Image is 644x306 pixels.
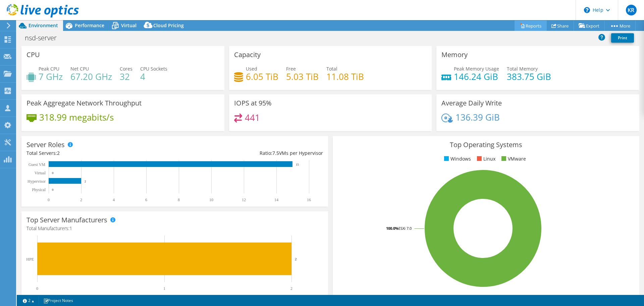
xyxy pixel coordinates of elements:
[274,198,278,202] text: 14
[120,73,132,80] h4: 32
[286,73,319,80] h4: 5.03 TiB
[26,99,142,107] h3: Peak Aggregate Network Throughput
[338,141,634,148] h3: Top Operating Systems
[295,257,297,261] text: 2
[113,198,115,202] text: 4
[70,65,89,72] span: Net CPU
[140,65,167,72] span: CPU Sockets
[454,65,499,72] span: Peak Memory Usage
[442,155,471,163] li: Windows
[48,198,50,202] text: 0
[175,149,323,157] div: Ratio: VMs per Hypervisor
[80,198,82,202] text: 2
[546,20,574,31] a: Share
[35,171,46,175] text: Virtual
[70,73,112,80] h4: 67.20 GHz
[26,51,40,58] h3: CPU
[326,65,337,72] span: Total
[441,99,502,107] h3: Average Daily Write
[290,286,292,291] text: 2
[26,141,65,148] h3: Server Roles
[57,150,60,156] span: 2
[386,226,398,231] tspan: 100.0%
[26,216,107,224] h3: Top Server Manufacturers
[29,22,58,29] span: Environment
[178,198,180,202] text: 8
[475,155,495,163] li: Linux
[29,162,45,167] text: Guest VM
[242,198,246,202] text: 12
[326,73,364,80] h4: 11.08 TiB
[69,225,72,231] span: 1
[39,65,59,72] span: Peak CPU
[398,226,412,231] tspan: ESXi 7.0
[120,65,132,72] span: Cores
[85,180,86,183] text: 2
[441,51,468,58] h3: Memory
[246,65,257,72] span: Used
[515,20,547,31] a: Reports
[626,5,637,15] span: KR
[234,51,261,58] h3: Capacity
[153,22,184,29] span: Cloud Pricing
[246,73,278,80] h4: 6.05 TiB
[604,20,636,31] a: More
[36,286,38,291] text: 0
[26,225,323,232] h4: Total Manufacturers:
[286,65,296,72] span: Free
[28,179,46,184] text: Hypervisor
[52,188,54,191] text: 0
[121,22,137,29] span: Virtual
[507,73,551,80] h4: 383.75 GiB
[209,198,213,202] text: 10
[584,7,590,13] svg: \n
[18,296,39,305] a: 2
[39,73,63,80] h4: 7 GHz
[245,114,260,121] h4: 441
[611,33,634,43] a: Print
[145,198,147,202] text: 6
[163,286,165,291] text: 1
[454,73,499,80] h4: 146.24 GiB
[39,114,114,121] h4: 318.99 megabits/s
[32,187,46,192] text: Physical
[234,99,272,107] h3: IOPS at 95%
[26,257,34,262] text: HPE
[307,198,311,202] text: 16
[75,22,104,29] span: Performance
[52,171,54,175] text: 0
[140,73,167,80] h4: 4
[455,114,500,121] h4: 136.39 GiB
[296,163,299,166] text: 15
[22,34,67,42] h1: nsd-server
[507,65,538,72] span: Total Memory
[500,155,526,163] li: VMware
[26,149,175,157] div: Total Servers:
[574,20,605,31] a: Export
[39,296,78,305] a: Project Notes
[272,150,279,156] span: 7.5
